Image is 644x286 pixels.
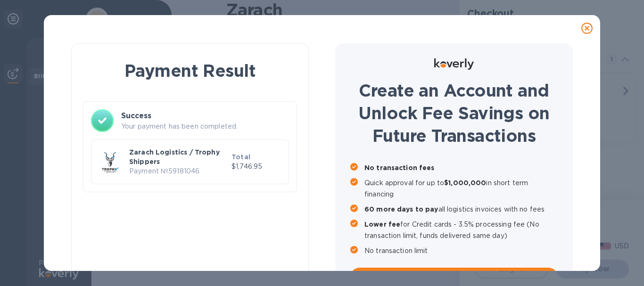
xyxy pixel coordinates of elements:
[364,204,558,215] p: all logistics invoices with no fees
[444,179,486,187] b: $1,000,000
[87,59,293,82] h1: Payment Result
[121,110,289,122] h3: Success
[364,221,400,228] b: Lower fee
[129,147,228,166] p: Zarach Logistics / Trophy Shippers
[231,153,250,161] b: Total
[364,177,558,200] p: Quick approval for up to in short term financing
[364,245,558,256] p: No transaction limit
[364,219,558,241] p: for Credit cards - 3.5% processing fee (No transaction limit, funds delivered same day)
[364,205,438,213] b: 60 more days to pay
[129,166,228,176] p: Payment № 59181046
[350,79,558,147] h1: Create an Account and Unlock Fee Savings on Future Transactions
[434,58,474,70] img: Logo
[364,164,435,172] b: No transaction fees
[231,162,281,172] p: $1,746.95
[121,122,289,131] p: Your payment has been completed.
